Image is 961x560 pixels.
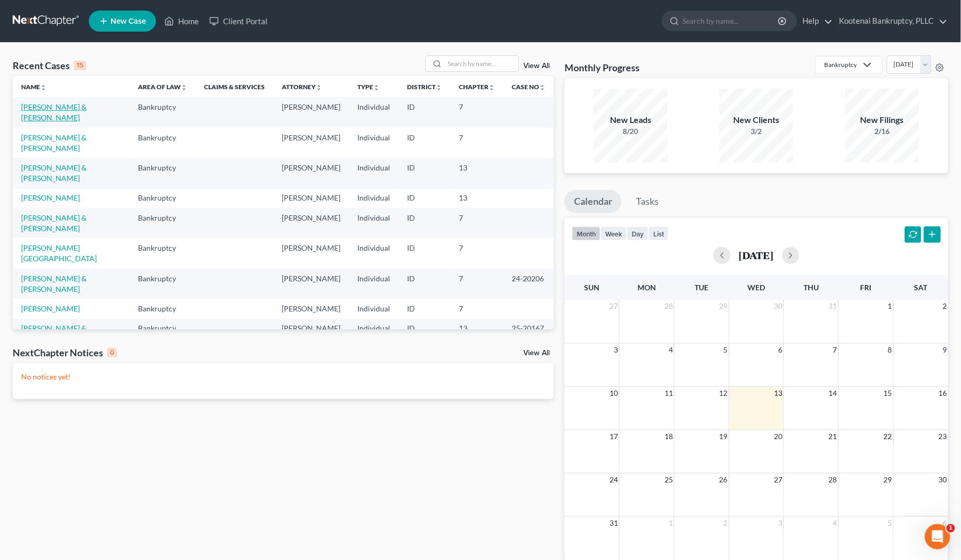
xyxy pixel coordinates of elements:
span: 14 [828,387,838,400]
td: Bankruptcy [130,269,196,299]
td: Bankruptcy [130,299,196,318]
td: [PERSON_NAME] [273,238,349,268]
span: 23 [938,430,948,443]
a: [PERSON_NAME] & [PERSON_NAME] [21,213,87,233]
span: New Case [110,17,146,25]
span: 15 [883,387,893,400]
td: Bankruptcy [130,97,196,127]
span: 3 [613,344,619,356]
span: 8 [887,344,893,356]
span: 21 [828,430,838,443]
span: 26 [718,473,729,486]
td: ID [399,299,450,318]
td: [PERSON_NAME] [273,299,349,318]
span: 24 [608,473,619,486]
td: 13 [450,158,503,188]
a: Nameunfold_more [21,83,47,91]
td: Individual [349,128,399,158]
span: 4 [668,344,674,356]
span: 1 [947,524,955,533]
span: 5 [887,517,893,529]
td: 13 [450,319,503,349]
button: day [627,226,649,241]
td: 7 [450,208,503,238]
a: Tasks [626,190,668,213]
td: Individual [349,158,399,188]
td: Individual [349,97,399,127]
th: Claims & Services [196,76,273,97]
td: [PERSON_NAME] [273,97,349,127]
a: [PERSON_NAME] & [PERSON_NAME] [21,102,87,122]
span: 12 [718,387,729,400]
td: 7 [450,299,503,318]
a: Chapterunfold_more [459,83,495,91]
h3: Monthly Progress [565,61,640,74]
i: unfold_more [181,84,187,91]
span: 30 [773,300,783,312]
span: 28 [828,473,838,486]
td: Bankruptcy [130,319,196,349]
i: unfold_more [40,84,47,91]
span: 9 [942,344,948,356]
span: 2 [723,517,729,529]
span: 10 [608,387,619,400]
span: 11 [663,387,674,400]
td: ID [399,269,450,299]
div: New Filings [845,114,919,126]
span: 22 [883,430,893,443]
div: NextChapter Notices [13,346,117,359]
a: Calendar [565,190,622,213]
a: Case Nounfold_more [512,83,546,91]
td: Bankruptcy [130,238,196,268]
td: 24-20206 [503,269,554,299]
a: [PERSON_NAME] [21,304,80,313]
span: 25 [663,473,674,486]
td: Bankruptcy [130,188,196,208]
span: Tue [695,283,708,292]
td: 25-20167 [503,319,554,349]
a: [PERSON_NAME][GEOGRAPHIC_DATA] [21,243,97,263]
a: Districtunfold_more [407,83,442,91]
a: Client Portal [204,12,273,31]
span: 30 [938,473,948,486]
input: Search by name... [445,56,519,71]
td: ID [399,128,450,158]
td: Bankruptcy [130,158,196,188]
td: [PERSON_NAME] [273,188,349,208]
i: unfold_more [316,84,322,91]
td: ID [399,97,450,127]
iframe: Intercom live chat [925,524,950,549]
span: Sat [914,283,928,292]
span: 28 [663,300,674,312]
td: ID [399,208,450,238]
span: 16 [938,387,948,400]
span: 4 [832,517,838,529]
a: Kootenai Bankruptcy, PLLC [834,12,948,31]
div: New Clients [719,114,793,126]
button: month [572,226,600,241]
td: 7 [450,238,503,268]
a: Attorneyunfold_more [282,83,322,91]
span: 31 [608,517,619,529]
span: 17 [608,430,619,443]
a: Help [798,12,833,31]
span: 3 [777,517,783,529]
td: Individual [349,208,399,238]
td: [PERSON_NAME] [273,208,349,238]
span: Sun [585,283,600,292]
a: View All [523,62,550,70]
a: [PERSON_NAME] & [PERSON_NAME] [21,324,87,343]
span: 1 [668,517,674,529]
a: Area of Lawunfold_more [138,83,187,91]
div: New Leads [594,114,668,126]
i: unfold_more [488,84,495,91]
span: Mon [637,283,656,292]
div: 8/20 [594,126,668,137]
td: 7 [450,128,503,158]
button: week [600,226,627,241]
td: 13 [450,188,503,208]
div: 2/16 [845,126,919,137]
td: Individual [349,238,399,268]
div: 15 [74,61,86,70]
a: [PERSON_NAME] & [PERSON_NAME] [21,163,87,183]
